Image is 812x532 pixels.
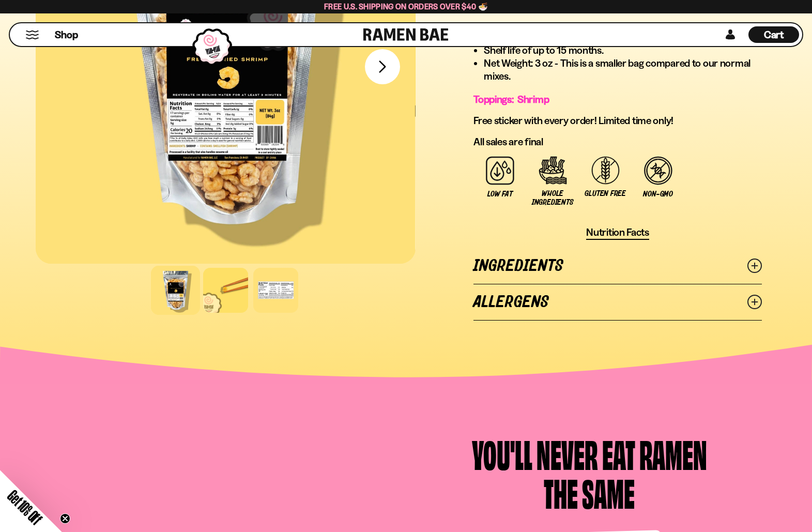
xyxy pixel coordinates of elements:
span: Whole Ingredients [531,189,574,207]
button: Close teaser [60,513,70,524]
span: Nutrition Facts [586,226,649,239]
a: Ingredients [473,248,762,284]
div: the [544,473,578,512]
span: Get 10% Off [5,487,45,527]
div: Eat [602,434,635,473]
button: Nutrition Facts [586,226,649,240]
a: Shop [55,26,78,43]
div: Same [582,473,635,512]
button: Next [365,49,400,84]
button: Mobile Menu Trigger [25,31,39,39]
span: Toppings: Shrimp [473,93,549,105]
span: Free U.S. Shipping on Orders over $40 🍜 [324,2,488,11]
span: Low Fat [487,190,512,199]
p: All sales are final [473,135,762,148]
li: Net Weight: 3 oz - This is a smaller bag compared to our normal mixes. [484,57,762,83]
a: Cart [748,23,799,46]
div: Ramen [639,434,707,473]
span: Free sticker with every order! Limited time only! [473,114,673,127]
span: Shop [55,28,78,42]
a: Allergens [473,284,762,320]
span: Cart [764,28,784,41]
div: Never [537,434,598,473]
span: Gluten Free [585,189,625,198]
div: You'll [472,434,532,473]
span: Non-GMO [643,190,672,199]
